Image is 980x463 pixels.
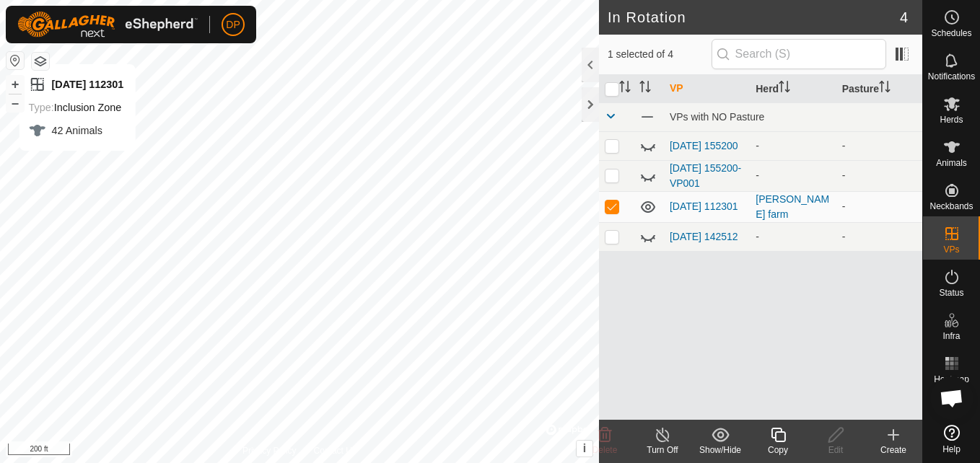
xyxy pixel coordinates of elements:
[900,6,908,28] span: 4
[836,131,922,160] td: -
[756,138,830,154] div: -
[6,52,24,69] button: Reset Map
[664,75,750,103] th: VP
[670,162,741,189] a: [DATE] 155200-VP001
[865,444,922,457] div: Create
[879,83,891,94] p-sorticon: Activate to sort
[619,83,631,94] p-sorticon: Activate to sort
[691,444,749,457] div: Show/Hide
[608,9,900,26] h2: In Rotation
[634,444,691,457] div: Turn Off
[942,445,961,454] span: Help
[592,445,618,455] span: Delete
[608,47,712,62] span: 1 selected of 4
[836,160,922,191] td: -
[942,332,960,340] span: Infra
[577,441,592,457] button: i
[934,375,969,384] span: Heatmap
[29,99,124,116] div: Inclusion Zone
[583,442,586,454] span: i
[17,12,198,38] img: Gallagher Logo
[29,122,124,139] div: 42 Animals
[836,191,922,222] td: -
[836,75,922,103] th: Pasture
[756,168,830,183] div: -
[756,192,830,222] div: [PERSON_NAME] farm
[930,376,974,420] div: Open chat
[226,17,240,32] span: DP
[756,229,830,244] div: -
[931,29,971,38] span: Schedules
[807,444,865,457] div: Edit
[314,444,356,457] a: Contact Us
[750,75,836,103] th: Herd
[670,140,738,151] a: [DATE] 155200
[6,76,24,93] button: +
[928,72,975,81] span: Notifications
[712,39,886,69] input: Search (S)
[940,115,963,124] span: Herds
[670,111,916,123] div: VPs with NO Pasture
[749,444,807,457] div: Copy
[943,245,959,254] span: VPs
[29,102,54,113] label: Type:
[923,419,980,459] a: Help
[836,222,922,251] td: -
[6,94,24,112] button: –
[779,83,790,94] p-sorticon: Activate to sort
[929,202,973,211] span: Neckbands
[670,200,738,212] a: [DATE] 112301
[32,53,49,70] button: Map Layers
[29,76,124,93] div: [DATE] 112301
[639,83,651,94] p-sorticon: Activate to sort
[242,444,297,457] a: Privacy Policy
[936,159,967,167] span: Animals
[939,288,963,297] span: Status
[670,231,738,242] a: [DATE] 142512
